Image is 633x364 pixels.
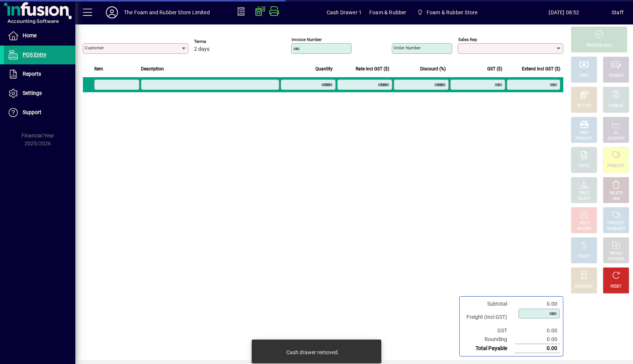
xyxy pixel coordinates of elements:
span: Settings [23,90,42,96]
div: The Foam and Rubber Store Limited [124,6,210,18]
div: ACCOUNT [607,136,625,142]
div: INVOICE [577,226,591,232]
span: Discount (%) [420,65,446,73]
mat-label: Customer [85,45,104,50]
div: DELETE [610,190,622,196]
span: GST ($) [487,65,502,73]
mat-label: Sales rep [458,37,477,42]
span: Extend incl GST ($) [522,65,560,73]
span: Description [141,65,164,73]
a: Support [4,103,75,122]
div: GL [614,130,619,136]
div: MISC [579,130,589,136]
span: Support [23,109,41,115]
span: Cash Drawer 1 [327,6,362,18]
div: DISCOUNT [575,284,593,289]
div: RESET [610,284,622,289]
div: PRODUCT [607,221,624,226]
button: Profile [100,6,124,19]
span: POS Entry [23,52,46,58]
td: 0.00 [515,335,560,344]
span: Rate incl GST ($) [356,65,389,73]
div: PRODUCT [575,136,592,142]
a: Home [4,26,75,45]
div: LINE [612,196,620,202]
a: Settings [4,84,75,103]
span: Foam & Rubber Store [427,6,477,18]
div: SELECT [578,196,591,202]
div: CHEQUE [609,73,623,79]
div: RECALL [610,251,623,256]
td: Rounding [463,335,515,344]
div: SUMMARY [607,226,625,232]
div: PRODUCT [607,163,624,169]
td: Total Payable [463,344,515,353]
span: Foam & Rubber [369,6,406,18]
div: Staff [612,6,624,18]
div: PROCESS SALE [586,43,612,49]
span: Foam & Rubber Store [414,6,480,19]
div: CASH [579,73,589,79]
td: GST [463,326,515,335]
span: 2 days [194,46,209,52]
div: CHARGE [609,103,624,109]
div: INVOICES [608,256,624,262]
span: Home [23,32,37,38]
div: PROFIT [578,254,590,259]
span: Terms [194,39,239,44]
div: PRICE [579,190,589,196]
div: HOLD [579,221,589,226]
td: Subtotal [463,300,515,308]
div: EFTPOS [577,103,591,109]
mat-label: Order number [394,45,421,50]
td: 0.00 [515,326,560,335]
span: Quantity [315,65,333,73]
mat-label: Invoice number [292,37,322,42]
a: Reports [4,65,75,84]
div: Cash drawer removed. [286,349,339,356]
span: [DATE] 08:52 [517,6,612,18]
span: Reports [23,71,41,77]
td: 0.00 [515,300,560,308]
div: NOTE [579,163,589,169]
td: 0.00 [515,344,560,353]
td: Freight (Incl GST) [463,308,515,326]
span: Item [94,65,103,73]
